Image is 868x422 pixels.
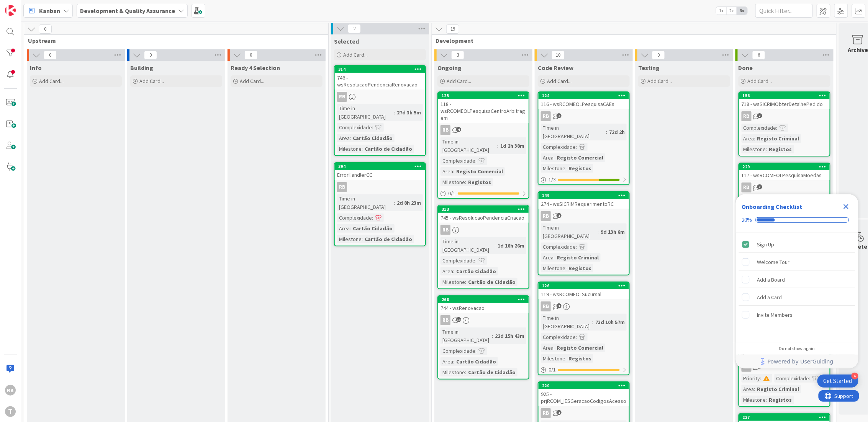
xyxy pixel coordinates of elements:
[335,170,425,180] div: ErrorHandlerCC
[542,383,629,388] div: 220
[337,182,347,192] div: RB
[567,264,593,272] div: Registos
[438,213,529,223] div: 745 - wsResolucaoPendenciaCriacao
[607,128,627,136] div: 72d 2h
[337,92,347,102] div: RB
[5,385,16,396] div: RB
[493,332,526,340] div: 22d 15h 43m
[437,91,529,199] a: 125118 - wsRCOMEOLPesquisaCentroArbitragemRBTime in [GEOGRAPHIC_DATA]:1d 2h 38mComplexidade:Area:...
[557,410,562,415] span: 1
[541,243,576,251] div: Complexidade
[739,163,830,170] div: 229
[453,167,454,176] span: :
[539,389,629,406] div: 925 - prjRCOM_IESGeracaoCodigosAcesso
[736,194,858,368] div: Checklist Container
[539,175,629,184] div: 1/3
[565,354,567,363] span: :
[567,354,593,363] div: Registos
[441,267,453,275] div: Area
[539,282,629,289] div: 126
[16,1,35,10] span: Support
[768,357,834,366] span: Powered by UserGuiding
[539,199,629,209] div: 274 - wsSICRIMRequerimentoRC
[337,224,350,233] div: Area
[739,92,830,99] div: 156
[652,51,665,60] span: 0
[442,207,529,212] div: 313
[743,415,830,420] div: 237
[541,354,565,363] div: Milestone
[438,303,529,313] div: 744 - wsRenovacao
[446,24,459,34] span: 19
[554,153,555,162] span: :
[538,191,630,275] a: 149274 - wsSICRIMRequerimentoRCRBTime in [GEOGRAPHIC_DATA]:9d 13h 6mComplexidade:Area:Registo Cri...
[742,111,752,121] div: RB
[231,64,280,72] span: Ready 4 Selection
[539,92,629,99] div: 124
[541,264,565,272] div: Milestone
[539,301,629,311] div: RB
[436,37,827,44] span: Development
[343,51,368,58] span: Add Card...
[438,296,529,303] div: 268
[437,64,462,72] span: Ongoing
[44,51,57,60] span: 0
[638,64,660,72] span: Testing
[465,368,466,376] span: :
[456,317,461,322] span: 18
[441,137,497,154] div: Time in [GEOGRAPHIC_DATA]
[754,134,755,143] span: :
[541,344,554,352] div: Area
[739,92,830,109] div: 156718 - wsSICRIMObterDetalhePedido
[760,374,762,383] span: :
[739,163,830,237] a: 229117 - wsRCOMEOLPesquisaMoedasRBComplexidade:Area:Registo ComercialMilestone:Registos0/1
[144,51,157,60] span: 0
[766,145,767,153] span: :
[592,318,593,326] span: :
[739,99,830,109] div: 718 - wsSICRIMObterDetalhePedido
[757,293,782,302] div: Add a Card
[539,382,629,406] div: 220925 - prjRCOM_IESGeracaoCodigosAcesso
[441,368,465,376] div: Milestone
[363,235,414,243] div: Cartão de Cidadão
[757,113,762,118] span: 2
[739,306,855,323] div: Invite Members is incomplete.
[351,224,395,233] div: Cartão Cidadão
[736,355,858,368] div: Footer
[742,396,766,404] div: Milestone
[372,123,373,132] span: :
[496,241,526,250] div: 1d 16h 26m
[539,111,629,121] div: RB
[335,163,425,180] div: 394ErrorHandlerCC
[394,199,395,207] span: :
[565,164,567,173] span: :
[466,178,493,186] div: Registos
[767,145,794,153] div: Registos
[742,134,754,143] div: Area
[453,357,454,366] span: :
[495,241,496,250] span: :
[541,211,551,221] div: RB
[441,357,453,366] div: Area
[438,296,529,313] div: 268744 - wsRenovacao
[739,254,855,270] div: Welcome Tour is incomplete.
[840,200,852,213] div: Close Checklist
[448,189,455,197] span: 0 / 1
[438,315,529,325] div: RB
[130,64,153,72] span: Building
[539,92,629,109] div: 124116 - wsRCOMEOLPesquisaCAEs
[337,213,372,222] div: Complexidade
[441,278,465,286] div: Milestone
[824,377,852,385] div: Get Started
[338,67,425,72] div: 314
[441,256,475,265] div: Complexidade
[599,228,627,236] div: 9d 13h 6m
[447,78,471,85] span: Add Card...
[80,7,175,15] b: Development & Quality Assurance
[441,347,475,355] div: Complexidade
[552,51,565,60] span: 10
[852,373,858,380] div: 4
[598,228,599,236] span: :
[757,240,775,249] div: Sign Up
[739,414,830,421] div: 237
